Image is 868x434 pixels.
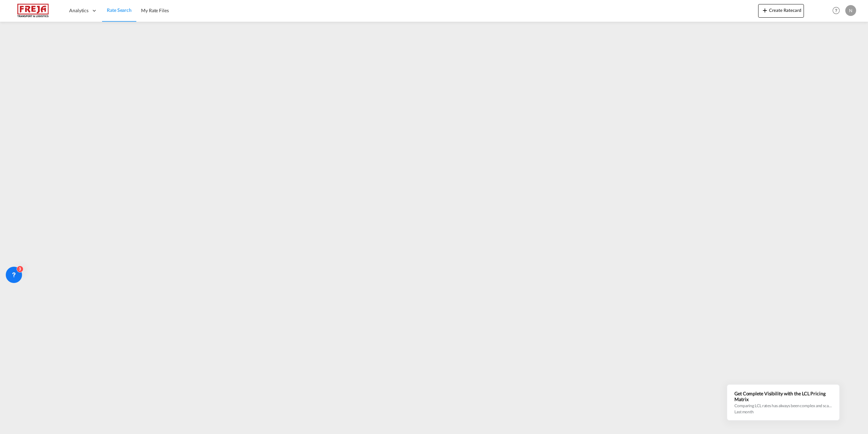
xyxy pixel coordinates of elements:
div: N [845,5,856,16]
span: My Rate Files [141,7,169,13]
div: Help [830,5,845,17]
span: Help [830,5,842,16]
button: icon-plus 400-fgCreate Ratecard [758,4,804,18]
span: Rate Search [107,7,132,13]
span: Analytics [69,7,88,14]
md-icon: icon-plus 400-fg [761,6,769,14]
img: 586607c025bf11f083711d99603023e7.png [10,3,56,18]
